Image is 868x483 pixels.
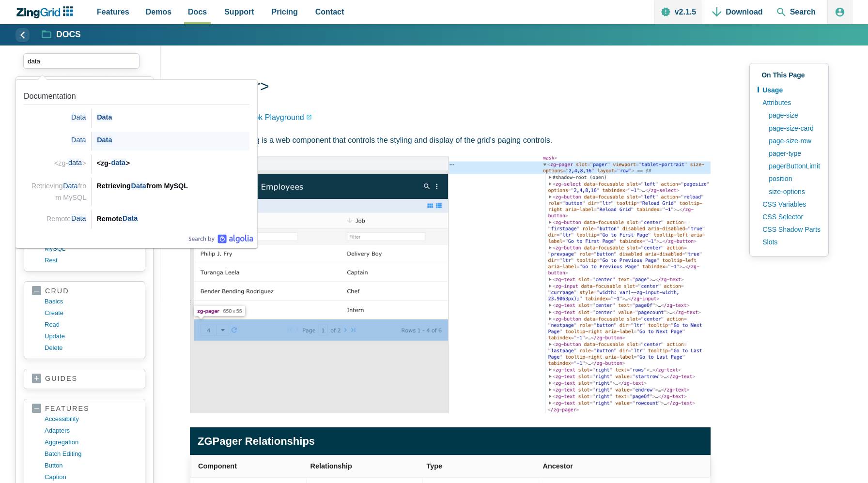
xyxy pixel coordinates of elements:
[45,471,137,483] a: caption
[131,181,147,191] span: Data
[96,213,249,225] div: Remote
[315,5,344,18] span: Contact
[758,96,821,109] a: Attributes
[188,5,207,18] span: Docs
[96,180,249,192] div: Retrieving from MySQL
[56,30,81,39] strong: Docs
[63,181,78,191] span: Data
[190,455,307,478] th: Component
[188,234,253,244] a: Algolia
[758,198,821,211] a: CSS Variables
[45,296,137,307] a: basics
[15,6,78,18] a: ZingChart Logo. Click to return to the homepage
[71,113,86,122] span: Data
[45,319,137,331] a: read
[111,158,126,167] span: data
[224,5,254,18] span: Support
[20,151,253,173] a: Link to the result
[45,307,137,319] a: create
[122,214,138,223] span: Data
[190,76,711,98] h1: <zg-pager>
[764,185,821,198] a: size-options
[758,211,821,223] a: CSS Selector
[45,413,137,425] a: accessibility
[32,374,137,384] a: guides
[272,5,298,18] span: Pricing
[45,460,137,471] a: button
[71,136,86,145] span: Data
[96,136,112,145] span: Data
[96,157,249,169] div: <zg- >
[32,287,137,296] a: crud
[45,331,137,342] a: update
[68,158,82,167] span: data
[42,29,81,41] a: Docs
[190,134,711,147] p: The tag is a web component that controls the styling and display of the grid's paging controls.
[190,156,711,414] img: Image of the DOM relationship for the zg-pager web component tag
[45,448,137,460] a: batch editing
[423,455,539,478] th: Type
[45,425,137,437] a: adapters
[764,160,821,172] a: pagerButtonLimit
[20,128,253,151] a: Link to the result
[764,147,821,160] a: pager-type
[764,122,821,135] a: page-size-card
[20,206,253,229] a: Link to the result
[764,109,821,121] a: page-size
[45,255,137,266] a: rest
[45,342,137,354] a: delete
[307,455,423,478] th: Relationship
[45,243,137,255] a: MySQL
[23,53,139,69] input: search input
[46,214,86,223] span: Remote
[54,158,86,167] span: <zg- >
[96,113,112,122] span: Data
[97,5,129,18] span: Features
[24,92,76,100] span: Documentation
[539,455,711,478] th: Ancestor
[190,427,711,455] caption: ZGPager Relationships
[146,5,171,18] span: Demos
[758,84,821,96] a: Usage
[32,404,137,413] a: features
[20,84,253,128] a: Link to the result
[20,174,253,207] a: Link to the result
[45,437,137,448] a: aggregation
[758,223,821,236] a: CSS Shadow Parts
[758,236,821,248] a: Slots
[188,234,253,244] div: Search by
[764,135,821,147] a: page-size-row
[71,214,86,223] span: Data
[764,172,821,185] a: position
